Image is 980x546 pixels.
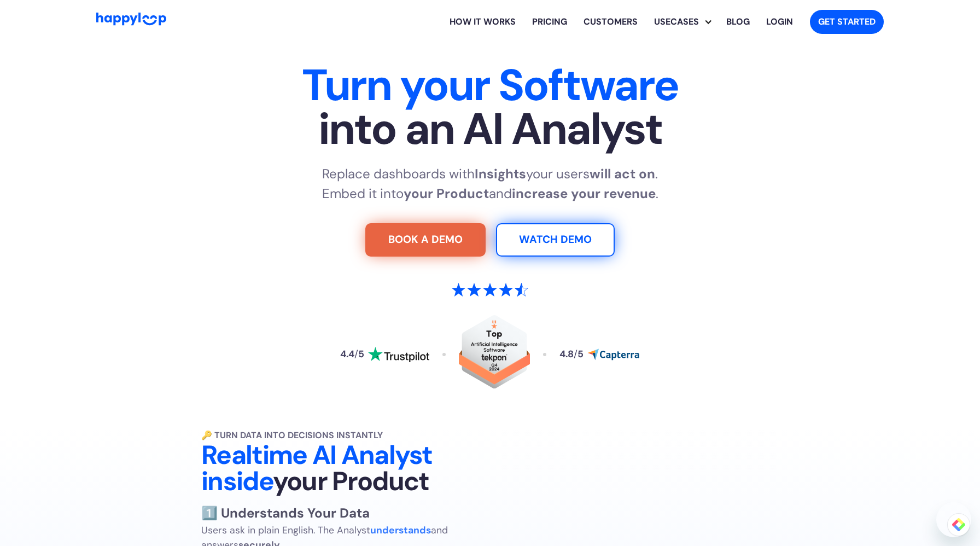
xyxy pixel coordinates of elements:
[559,348,639,361] a: Read reviews about HappyLoop on Capterra
[559,350,584,359] div: 4.8 5
[646,4,718,39] div: Explore HappyLoop use cases
[365,223,486,257] a: Try For Free
[512,185,656,202] strong: increase your revenue
[149,107,831,151] span: into an AI Analyst
[354,348,358,360] span: /
[590,165,655,182] strong: will act on
[340,347,429,362] a: Read reviews about HappyLoop on Trustpilot
[322,164,658,204] p: Replace dashboards with your users . Embed it into and .
[370,524,431,536] strong: understands
[524,4,575,39] a: View HappyLoop pricing plans
[574,348,577,360] span: /
[96,13,166,25] img: HappyLoop Logo
[718,4,758,39] a: Visit the HappyLoop blog for insights
[936,502,971,537] iframe: Button to launch messaging window
[273,464,429,498] span: your Product
[646,15,707,28] div: Usecases
[810,10,884,34] a: Get started with HappyLoop
[475,165,526,182] strong: Insights
[404,185,489,202] strong: your Product
[340,350,364,359] div: 4.4 5
[201,442,479,495] h2: Realtime AI Analyst inside
[654,4,718,39] div: Usecases
[496,223,615,257] a: Watch Demo
[201,429,383,441] strong: 🔑 Turn Data into Decisions Instantly
[459,315,530,394] a: Read reviews about HappyLoop on Tekpon
[575,4,646,39] a: Learn how HappyLoop works
[441,4,524,39] a: Learn how HappyLoop works
[201,504,370,521] strong: 1️⃣ Understands Your Data
[96,13,166,31] a: Go to Home Page
[149,63,831,151] h1: Turn your Software
[758,4,801,39] a: Log in to your HappyLoop account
